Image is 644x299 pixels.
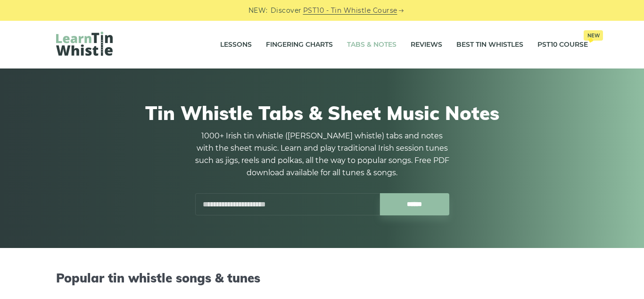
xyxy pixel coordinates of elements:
a: Reviews [411,33,442,57]
h2: Popular tin whistle songs & tunes [56,271,588,285]
a: Fingering Charts [266,33,333,57]
a: Best Tin Whistles [456,33,523,57]
h1: Tin Whistle Tabs & Sheet Music Notes [56,102,588,124]
a: PST10 CourseNew [537,33,588,57]
p: 1000+ Irish tin whistle ([PERSON_NAME] whistle) tabs and notes with the sheet music. Learn and pl... [195,130,449,179]
a: Tabs & Notes [347,33,396,57]
span: New [584,30,603,41]
img: LearnTinWhistle.com [56,32,113,56]
a: Lessons [220,33,252,57]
